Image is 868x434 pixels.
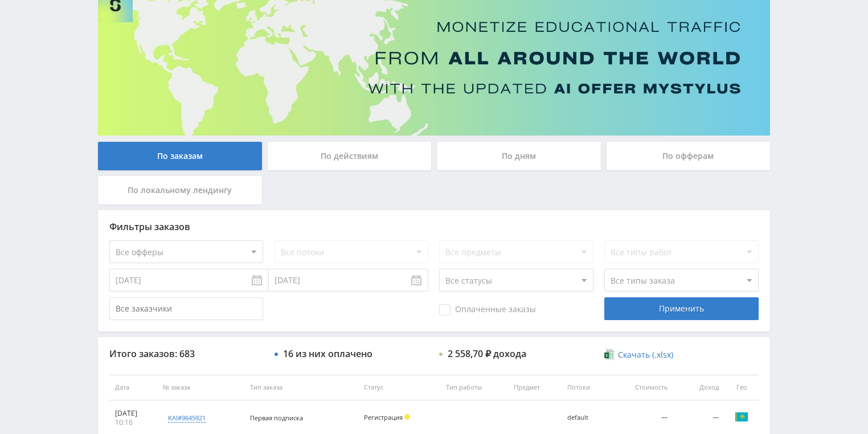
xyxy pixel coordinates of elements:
[735,410,748,424] img: kaz.png
[109,297,263,320] input: Все заказчики
[607,142,771,170] div: По офферам
[98,142,262,170] div: По заказам
[404,414,410,420] span: Холд
[268,142,432,170] div: По действиям
[724,375,759,400] th: Гео
[168,413,206,423] div: kai#9645921
[673,375,724,400] th: Доход
[115,409,152,418] div: [DATE]
[364,413,403,421] span: Регистрация
[109,375,157,400] th: Дата
[115,418,152,427] div: 10:16
[508,375,562,400] th: Предмет
[448,349,526,359] div: 2 558,70 ₽ дохода
[440,375,508,400] th: Тип работы
[98,176,262,204] div: По локальному лендингу
[244,375,358,400] th: Тип заказа
[562,375,611,400] th: Потоки
[109,222,759,232] div: Фильтры заказов
[618,350,673,359] span: Скачать (.xlsx)
[611,375,673,400] th: Стоимость
[157,375,244,400] th: № заказа
[358,375,440,400] th: Статус
[439,304,536,316] span: Оплаченные заказы
[604,297,758,320] div: Применить
[437,142,601,170] div: По дням
[283,349,372,359] div: 16 из них оплачено
[604,349,614,360] img: xlsx
[109,349,263,359] div: Итого заказов: 683
[567,414,605,421] div: default
[604,349,673,361] a: Скачать (.xlsx)
[250,413,303,422] span: Первая подписка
